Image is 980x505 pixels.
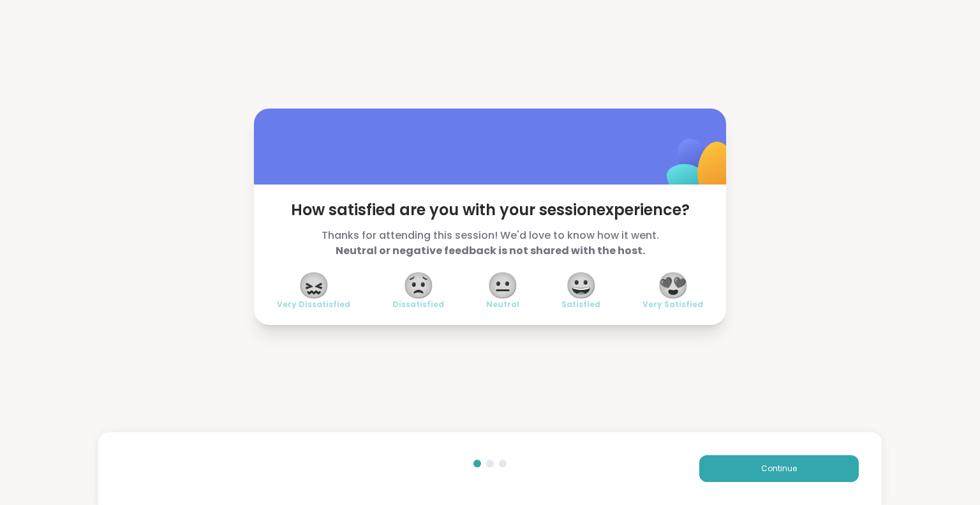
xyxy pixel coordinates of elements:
[561,299,600,310] span: Satisfied
[637,105,764,232] img: ShareWell Logomark
[392,299,444,310] span: Dissatisfied
[336,243,645,258] b: Neutral or negative feedback is not shared with the host.
[486,299,519,310] span: Neutral
[699,455,859,482] button: Continue
[298,274,330,297] span: 😖
[761,463,797,474] span: Continue
[657,274,689,297] span: 😍
[277,200,703,220] span: How satisfied are you with your session experience?
[565,274,597,297] span: 😀
[277,299,350,310] span: Very Dissatisfied
[277,228,703,259] span: Thanks for attending this session! We'd love to know how it went.
[403,274,434,297] span: 😟
[487,274,519,297] span: 😐
[642,299,703,310] span: Very Satisfied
